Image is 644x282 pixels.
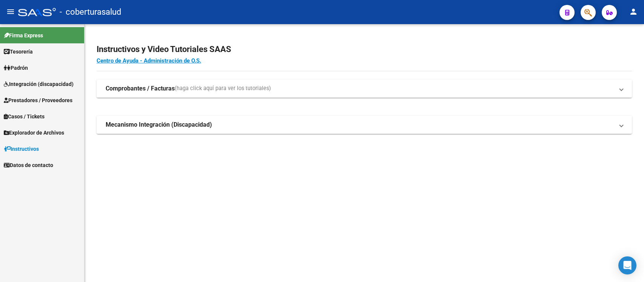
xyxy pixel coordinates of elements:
[6,7,15,16] mat-icon: menu
[97,80,632,98] mat-expansion-panel-header: Comprobantes / Facturas(haga click aquí para ver los tutoriales)
[4,96,72,104] span: Prestadores / Proveedores
[4,31,43,40] span: Firma Express
[97,116,632,134] mat-expansion-panel-header: Mecanismo Integración (Discapacidad)
[618,256,636,274] div: Open Intercom Messenger
[106,121,212,129] strong: Mecanismo Integración (Discapacidad)
[4,145,39,153] span: Instructivos
[4,112,45,121] span: Casos / Tickets
[4,129,64,137] span: Explorador de Archivos
[60,4,121,20] span: - coberturasalud
[4,80,74,88] span: Integración (discapacidad)
[97,57,201,64] a: Centro de Ayuda - Administración de O.S.
[4,161,53,169] span: Datos de contacto
[175,84,271,93] span: (haga click aquí para ver los tutoriales)
[97,42,632,57] h2: Instructivos y Video Tutoriales SAAS
[106,84,175,93] strong: Comprobantes / Facturas
[4,64,28,72] span: Padrón
[4,48,33,56] span: Tesorería
[629,7,638,16] mat-icon: person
